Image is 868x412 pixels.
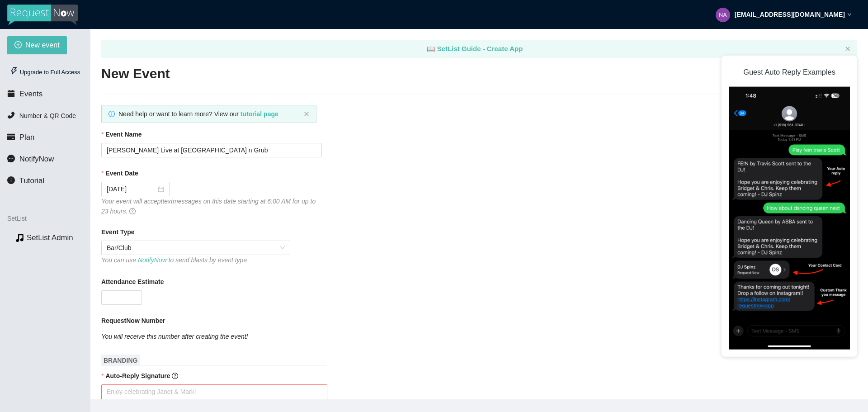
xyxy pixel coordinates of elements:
[729,87,850,350] img: DJ Request Instructions
[138,256,167,264] a: NotifyNow
[847,12,852,17] span: down
[304,111,309,117] span: close
[19,176,44,185] span: Tutorial
[19,133,35,142] span: Plan
[10,67,18,75] span: thunderbolt
[25,39,60,51] span: New event
[27,233,73,242] a: SetList Admin
[716,8,730,22] img: 8a8d0b74797b790e0074ef9c79281d4b
[427,45,523,52] a: laptop SetList Guide - Create App
[101,316,165,326] b: RequestNow Number
[19,90,42,98] span: Events
[7,90,15,97] span: calendar
[845,46,850,52] span: close
[105,168,138,178] b: Event Date
[105,129,142,139] b: Event Name
[107,184,156,194] input: 08/15/2025
[172,373,178,379] span: question-circle
[19,155,54,163] span: NotifyNow
[7,5,78,25] img: RequestNow
[729,62,850,81] h3: Guest Auto Reply Examples
[7,111,15,119] span: phone
[7,133,15,141] span: credit-card
[101,198,316,215] i: Your event will accept text messages on this date starting at 6:00 AM for up to 23 hours.
[7,36,67,54] button: plus-circleNew event
[735,11,845,18] strong: [EMAIL_ADDRESS][DOMAIN_NAME]
[304,111,309,117] button: close
[101,255,290,265] div: You can use to send blasts by event type
[7,176,15,184] span: info-circle
[129,208,136,214] span: question-circle
[19,112,76,119] span: Number & QR Code
[118,110,278,118] span: Need help or want to learn more? View our
[101,143,322,157] input: Janet's and Mark's Wedding
[101,333,248,340] i: You will receive this number after creating the event!
[14,41,22,50] span: plus-circle
[101,227,135,237] b: Event Type
[101,277,164,287] b: Attendance Estimate
[241,110,278,118] a: tutorial page
[845,46,850,52] button: close
[108,111,115,117] span: info-circle
[105,372,170,379] b: Auto-Reply Signature
[427,45,435,52] span: laptop
[107,241,285,255] span: Bar/Club
[7,155,15,162] span: message
[101,65,857,83] h2: New Event
[7,63,83,81] div: Upgrade to Full Access
[741,384,868,412] iframe: LiveChat chat widget
[101,355,140,366] span: BRANDING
